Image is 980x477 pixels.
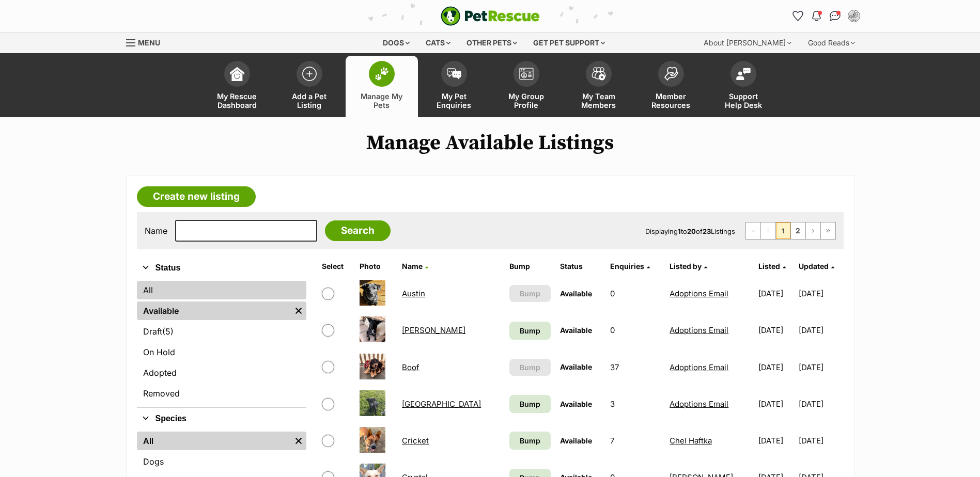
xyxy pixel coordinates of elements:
[799,262,829,271] span: Updated
[790,8,862,24] ul: Account quick links
[509,322,550,340] a: Bump
[670,262,707,271] a: Listed by
[664,67,678,81] img: member-resources-icon-8e73f808a243e03378d46382f2149f9095a855e16c252ad45f914b54edf8863c.svg
[509,285,550,302] button: Bump
[273,56,346,117] a: Add a Pet Listing
[137,301,291,320] a: Available
[758,262,780,271] span: Listed
[821,222,835,239] a: Last page
[162,325,174,338] span: (5)
[376,33,417,53] div: Dogs
[402,262,423,271] span: Name
[808,8,825,24] button: Notifications
[137,186,256,207] a: Create new listing
[560,436,592,445] span: Available
[830,11,841,21] img: chat-41dd97257d64d25036548639549fe6c8038ab92f7586957e7f3b1b290dea8141.svg
[509,359,550,376] button: Bump
[754,312,798,348] td: [DATE]
[402,325,465,335] a: [PERSON_NAME]
[606,312,665,348] td: 0
[126,33,167,51] a: Menu
[359,92,405,109] span: Manage My Pets
[776,222,790,239] span: Page 1
[761,222,775,239] span: Previous page
[799,349,842,385] td: [DATE]
[801,33,862,53] div: Good Reads
[137,343,306,361] a: On Hold
[606,423,665,458] td: 7
[556,258,605,275] th: Status
[812,11,820,21] img: notifications-46538b983faf8c2785f20acdc204bb7945ddae34d4c08c2a6579f10ce5e182be.svg
[563,56,635,117] a: My Team Members
[707,56,780,117] a: Support Help Desk
[490,56,563,117] a: My Group Profile
[137,281,306,299] a: All
[606,276,665,311] td: 0
[606,386,665,422] td: 3
[137,432,291,450] a: All
[137,261,306,275] button: Status
[441,6,540,26] img: logo-e224e6f780fb5917bec1dbf3a21bbac754714ae5b6737aabdf751b685950b380.svg
[610,262,644,271] span: translation missing: en.admin.listings.index.attributes.enquiries
[799,312,842,348] td: [DATE]
[302,67,317,81] img: add-pet-listing-icon-0afa8454b4691262ce3f59096e99ab1cd57d4a30225e0717b998d2c9b9846f56.svg
[402,262,428,271] a: Name
[459,33,524,53] div: Other pets
[402,399,481,409] a: [GEOGRAPHIC_DATA]
[754,349,798,385] td: [DATE]
[519,68,534,80] img: group-profile-icon-3fa3cf56718a62981997c0bc7e787c4b2cf8bcc04b72c1350f741eb67cf2f40e.svg
[441,6,540,26] a: PetRescue
[509,432,550,450] a: Bump
[560,326,592,335] span: Available
[418,33,458,53] div: Cats
[790,8,806,24] a: Favourites
[754,423,798,458] td: [DATE]
[509,395,550,413] a: Bump
[145,226,167,235] label: Name
[355,258,397,275] th: Photo
[670,262,702,271] span: Listed by
[799,423,842,458] td: [DATE]
[431,92,477,109] span: My Pet Enquiries
[325,220,391,241] input: Search
[447,68,461,79] img: pet-enquiries-icon-7e3ad2cf08bfb03b45e93fb7055b45f3efa6380592205ae92323e6603595dc1f.svg
[560,362,592,371] span: Available
[375,67,389,81] img: manage-my-pets-icon-02211641906a0b7f246fdf0571729dbe1e7629f14944591b6c1af311fb30b64b.svg
[670,325,728,335] a: Adoptions Email
[291,432,306,450] a: Remove filter
[799,262,834,271] a: Updated
[520,399,540,409] span: Bump
[806,222,820,239] a: Next page
[520,435,540,446] span: Bump
[720,92,767,109] span: Support Help Desk
[736,68,751,80] img: help-desk-icon-fdf02630f3aa405de69fd3d07c3f3aa587a6932b1a1747fa1d2bba05be0121f9.svg
[402,362,419,372] a: Boof
[678,227,681,235] strong: 1
[560,400,592,408] span: Available
[645,227,735,235] span: Displaying to of Listings
[137,279,306,407] div: Status
[505,258,554,275] th: Bump
[754,276,798,311] td: [DATE]
[137,452,306,471] a: Dogs
[592,67,606,81] img: team-members-icon-5396bd8760b3fe7c0b43da4ab00e1e3bb1a5d9ba89233759b79545d2d3fc5d0d.svg
[137,363,306,382] a: Adopted
[560,289,592,298] span: Available
[799,276,842,311] td: [DATE]
[286,92,333,109] span: Add a Pet Listing
[670,399,728,409] a: Adoptions Email
[606,349,665,385] td: 37
[758,262,786,271] a: Listed
[610,262,650,271] a: Enquiries
[670,289,728,298] a: Adoptions Email
[346,56,418,117] a: Manage My Pets
[214,92,260,109] span: My Rescue Dashboard
[318,258,354,275] th: Select
[849,11,859,21] img: Lianna Watkins profile pic
[791,222,805,239] a: Page 2
[137,412,306,425] button: Species
[230,67,244,81] img: dashboard-icon-eb2f2d2d3e046f16d808141f083e7271f6b2e854fb5c12c21221c1fb7104beca.svg
[520,288,540,299] span: Bump
[138,38,160,47] span: Menu
[827,8,844,24] a: Conversations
